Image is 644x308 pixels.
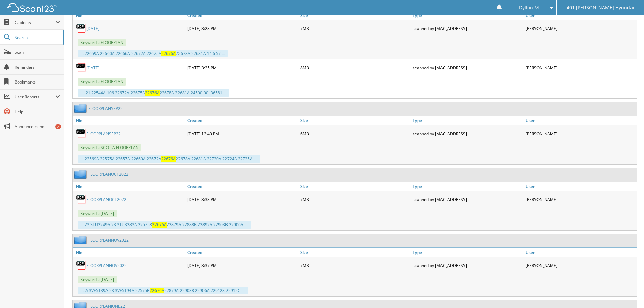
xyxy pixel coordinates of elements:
span: 22676A [152,222,167,228]
a: File [73,11,186,20]
div: [DATE] 3:33 PM [186,193,299,206]
a: Created [186,248,299,257]
span: 22676A [161,156,176,162]
div: 6MB [299,127,411,140]
span: Bookmarks [15,79,60,85]
a: User [524,11,637,20]
div: ... 23 3TU2249A 23 3TU3283A 225758 22879A 22888B 22892A 22903B 22906A .... [78,221,251,229]
span: Dyllon M. [519,6,540,10]
img: PDF.png [76,128,86,139]
a: FLOORPLANNOV2022 [88,237,129,243]
div: 8MB [299,61,411,74]
div: scanned by [MAC_ADDRESS] [411,61,524,74]
a: Size [299,182,411,191]
a: FLOORPLANOCT2022 [86,197,126,203]
span: Keywords: [DATE] [78,276,117,283]
a: [DATE] [86,65,99,71]
a: Size [299,248,411,257]
div: ... 22569A 22575A 22657A 22660A 22672A 22678A 22681A 22720A 22724A 22725A .... [78,155,260,163]
a: File [73,116,186,125]
span: Search [15,34,59,40]
span: 401 [PERSON_NAME] Hyundai [567,6,634,10]
span: Help [15,109,60,115]
a: User [524,182,637,191]
a: Created [186,11,299,20]
a: Type [411,248,524,257]
span: Keywords: SCOTIA FLOORPLAN [78,144,141,151]
a: User [524,116,637,125]
span: Keywords: FLOORPLAN [78,78,126,86]
a: FLOORPLANSEP22 [86,131,121,137]
img: PDF.png [76,63,86,73]
div: ... 22659A 22660A 22666A 22672A 22675A 22678A 22681A 14 6 57 ... [78,50,228,57]
a: FLOORPLANSEP22 [88,105,123,111]
div: scanned by [MAC_ADDRESS] [411,259,524,272]
a: [DATE] [86,26,99,31]
img: scan123-logo-white.svg [7,3,57,12]
div: 7MB [299,22,411,35]
span: Keywords: [DATE] [78,210,117,217]
a: FLOORPLANOCT2022 [88,171,128,177]
div: 7MB [299,259,411,272]
a: User [524,248,637,257]
div: scanned by [MAC_ADDRESS] [411,22,524,35]
span: 22676A [150,288,164,293]
a: FLOORPLANNOV2022 [86,263,127,268]
div: 7MB [299,193,411,206]
div: [DATE] 3:25 PM [186,61,299,74]
img: PDF.png [76,194,86,205]
a: Created [186,182,299,191]
div: 2 [55,124,61,129]
div: [PERSON_NAME] [524,259,637,272]
div: ... 2: 3VE5139A 23 3VE5194A 22575B 22879A 229038 22906A 229128 22912C .... [78,287,248,294]
a: Type [411,11,524,20]
a: File [73,248,186,257]
a: Type [411,116,524,125]
div: [PERSON_NAME] [524,193,637,206]
span: Cabinets [15,20,55,25]
img: PDF.png [76,260,86,270]
span: Scan [15,49,60,55]
iframe: Chat Widget [610,276,644,308]
div: [DATE] 12:40 PM [186,127,299,140]
span: Keywords: FLOORPLAN [78,39,126,46]
div: scanned by [MAC_ADDRESS] [411,193,524,206]
div: [PERSON_NAME] [524,127,637,140]
a: Created [186,116,299,125]
div: [PERSON_NAME] [524,22,637,35]
a: Type [411,182,524,191]
span: 22676A [161,51,176,56]
div: scanned by [MAC_ADDRESS] [411,127,524,140]
div: [DATE] 3:28 PM [186,22,299,35]
img: folder2.png [74,104,88,113]
span: 22676A [145,90,160,96]
img: folder2.png [74,170,88,179]
div: [PERSON_NAME] [524,61,637,74]
div: [DATE] 3:37 PM [186,259,299,272]
span: Announcements [15,124,60,129]
span: User Reports [15,94,55,100]
a: Size [299,116,411,125]
img: folder2.png [74,236,88,244]
span: Reminders [15,64,60,70]
div: ... .21 22544A 106 22672A 22675A 22678A 22681A 24500.00- 36581 ... [78,89,229,97]
a: Size [299,11,411,20]
a: File [73,182,186,191]
img: PDF.png [76,23,86,33]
